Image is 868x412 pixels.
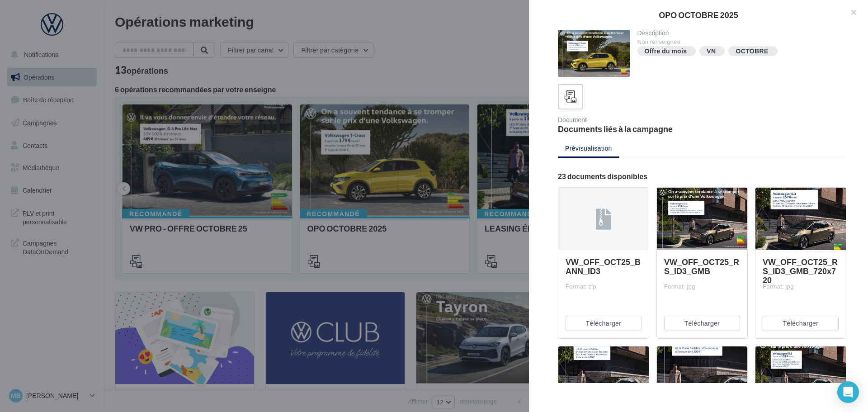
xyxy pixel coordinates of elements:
div: Non renseignée [637,38,840,46]
button: Télécharger [763,316,839,331]
div: Format: zip [566,283,642,291]
span: VW_OFF_OCT25_RS_ID3_GMB [664,257,739,276]
div: Documents liés à la campagne [558,125,698,133]
div: Description [637,30,840,36]
div: OPO OCTOBRE 2025 [543,11,854,19]
div: VN [707,48,716,55]
div: Document [558,117,698,123]
span: VW_OFF_OCT25_RS_ID3_GMB_720x720 [763,257,838,285]
div: Format: jpg [664,283,740,291]
div: 23 documents disponibles [558,173,846,180]
div: Open Intercom Messenger [837,381,859,403]
div: OCTOBRE [736,48,768,55]
button: Télécharger [664,316,740,331]
button: Télécharger [566,316,642,331]
div: Offre du mois [645,48,687,55]
div: Format: jpg [763,283,839,291]
span: VW_OFF_OCT25_BANN_ID3 [566,257,641,276]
